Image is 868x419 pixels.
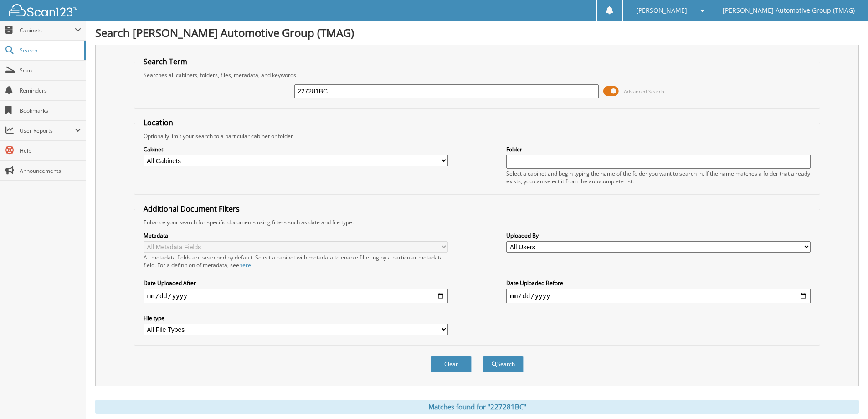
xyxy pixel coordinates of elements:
[95,400,859,414] div: Matches found for "227281BC"
[624,88,664,95] span: Advanced Search
[431,356,472,372] button: Clear
[139,204,244,214] legend: Additional Document Filters
[139,218,815,226] div: Enhance your search for specific documents using filters such as date and file type.
[144,279,448,287] label: Date Uploaded After
[144,289,448,303] input: start
[20,47,80,54] span: Search
[483,356,524,372] button: Search
[506,145,811,153] label: Folder
[239,261,251,269] a: here
[636,8,687,13] span: [PERSON_NAME]
[139,71,815,79] div: Searches all cabinets, folders, files, metadata, and keywords
[9,4,77,16] img: scan123-logo-white.svg
[95,25,859,40] h1: Search [PERSON_NAME] Automotive Group (TMAG)
[144,145,448,153] label: Cabinet
[139,118,178,128] legend: Location
[20,87,81,94] span: Reminders
[144,232,448,239] label: Metadata
[20,147,81,155] span: Help
[139,57,192,67] legend: Search Term
[506,279,811,287] label: Date Uploaded Before
[20,67,81,74] span: Scan
[20,107,81,114] span: Bookmarks
[506,232,811,239] label: Uploaded By
[20,26,75,34] span: Cabinets
[506,289,811,303] input: end
[20,127,75,134] span: User Reports
[506,170,811,185] div: Select a cabinet and begin typing the name of the folder you want to search in. If the name match...
[144,253,448,269] div: All metadata fields are searched by default. Select a cabinet with metadata to enable filtering b...
[139,132,815,140] div: Optionally limit your search to a particular cabinet or folder
[723,8,855,13] span: [PERSON_NAME] Automotive Group (TMAG)
[144,314,448,322] label: File type
[20,167,81,175] span: Announcements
